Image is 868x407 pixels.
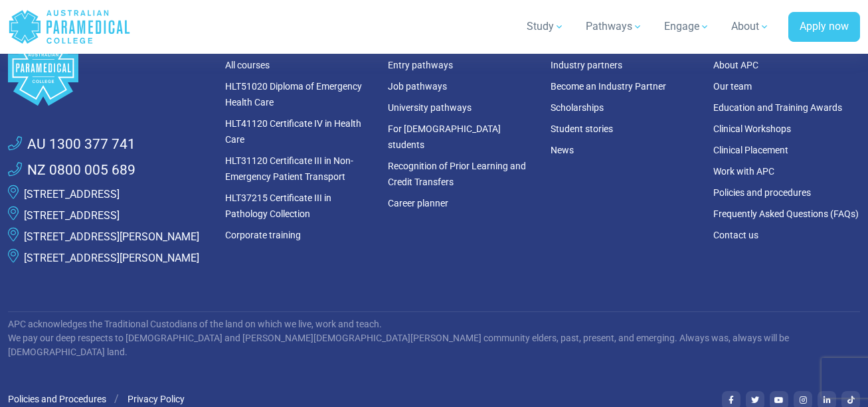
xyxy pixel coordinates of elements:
[388,102,472,113] a: University pathways
[551,123,613,134] a: Student stories
[578,8,651,45] a: Pathways
[388,81,447,92] a: Job pathways
[8,317,860,359] p: APC acknowledges the Traditional Custodians of the land on which we live, work and teach. We pay ...
[551,60,622,70] a: Industry partners
[388,161,526,187] a: Recognition of Prior Learning and Credit Transfers
[713,145,788,155] a: Clinical Placement
[713,81,752,92] a: Our team
[713,166,774,177] a: Work with APC
[388,123,501,150] a: For [DEMOGRAPHIC_DATA] students
[551,145,574,155] a: News
[8,160,135,181] a: NZ 0800 005 689
[713,230,758,240] a: Contact us
[8,5,131,48] a: Australian Paramedical College
[788,12,860,42] a: Apply now
[24,230,199,243] a: [STREET_ADDRESS][PERSON_NAME]
[519,8,572,45] a: Study
[713,60,758,70] a: About APC
[8,134,135,155] a: AU 1300 377 741
[24,209,120,222] a: [STREET_ADDRESS]
[713,123,791,134] a: Clinical Workshops
[24,252,199,264] a: [STREET_ADDRESS][PERSON_NAME]
[225,155,353,182] a: HLT31120 Certificate III in Non-Emergency Patient Transport
[225,60,270,70] a: All courses
[8,31,209,106] a: Space
[713,102,842,113] a: Education and Training Awards
[713,187,811,198] a: Policies and procedures
[388,60,453,70] a: Entry pathways
[713,208,859,219] a: Frequently Asked Questions (FAQs)
[551,81,666,92] a: Become an Industry Partner
[225,81,362,108] a: HLT51020 Diploma of Emergency Health Care
[225,118,361,145] a: HLT41120 Certificate IV in Health Care
[723,8,778,45] a: About
[388,198,448,208] a: Career planner
[24,188,120,201] a: [STREET_ADDRESS]
[225,230,301,240] a: Corporate training
[551,102,604,113] a: Scholarships
[656,8,718,45] a: Engage
[225,193,331,219] a: HLT37215 Certificate III in Pathology Collection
